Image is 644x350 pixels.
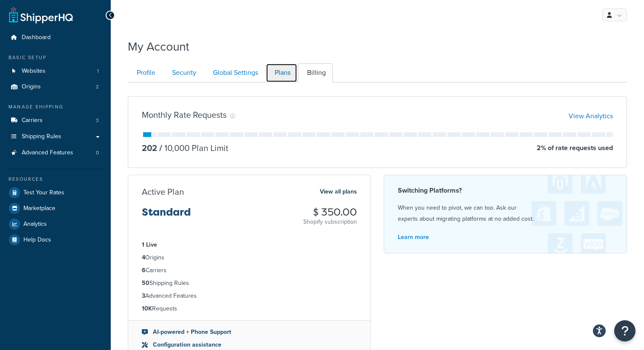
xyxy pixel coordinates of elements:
[22,149,73,157] span: Advanced Features
[142,279,357,288] li: Shipping Rules
[6,30,104,46] a: Dashboard
[6,79,104,95] a: Origins 2
[163,63,203,83] a: Security
[6,145,104,161] li: Advanced Features
[142,304,152,313] strong: 10K
[398,185,613,196] h4: Switching Platforms?
[204,63,265,83] a: Global Settings
[614,320,635,341] button: Open Resource Center
[6,63,104,79] li: Websites
[142,279,149,287] strong: 50
[22,117,43,124] span: Carriers
[142,291,357,301] li: Advanced Features
[96,117,99,124] span: 3
[6,54,104,61] div: Basic Setup
[142,327,357,337] li: AI-powered + Phone Support
[9,6,73,23] a: ShipperHQ Home
[96,149,99,157] span: 0
[303,218,357,226] p: Shopify subscription
[6,129,104,145] a: Shipping Rules
[142,240,157,249] strong: 1 Live
[22,34,51,41] span: Dashboard
[6,145,104,161] a: Advanced Features 0
[142,253,357,262] li: Origins
[142,187,184,196] h3: Active Plan
[142,340,357,350] li: Configuration assistance
[97,68,99,75] span: 1
[6,113,104,128] li: Carriers
[6,79,104,95] li: Origins
[6,103,104,111] div: Manage Shipping
[320,186,357,197] a: View all plans
[142,207,191,225] h3: Standard
[157,142,228,154] p: 10,000 Plan Limit
[22,83,41,91] span: Origins
[22,133,61,140] span: Shipping Rules
[142,253,145,262] strong: 4
[128,38,189,55] h1: My Account
[6,113,104,128] a: Carriers 3
[142,142,157,154] p: 202
[128,63,162,83] a: Profile
[159,142,162,154] span: /
[303,207,357,218] h3: $ 350.00
[6,216,104,232] a: Analytics
[266,63,297,83] a: Plans
[23,236,51,244] span: Help Docs
[398,233,429,242] a: Learn more
[6,176,104,183] div: Resources
[142,304,357,313] li: Requests
[142,266,357,275] li: Carriers
[6,185,104,200] a: Test Your Rates
[23,189,64,196] span: Test Your Rates
[142,110,227,120] h3: Monthly Rate Requests
[142,291,145,300] strong: 3
[398,202,613,225] p: When you need to pivot, we can too. Ask our experts about migrating platforms at no added cost.
[537,142,613,154] p: 2 % of rate requests used
[298,63,333,83] a: Billing
[142,266,146,275] strong: 6
[6,201,104,216] a: Marketplace
[23,221,47,228] span: Analytics
[23,205,55,212] span: Marketplace
[22,68,46,75] span: Websites
[96,83,99,91] span: 2
[569,111,613,121] a: View Analytics
[6,232,104,248] a: Help Docs
[6,63,104,79] a: Websites 1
